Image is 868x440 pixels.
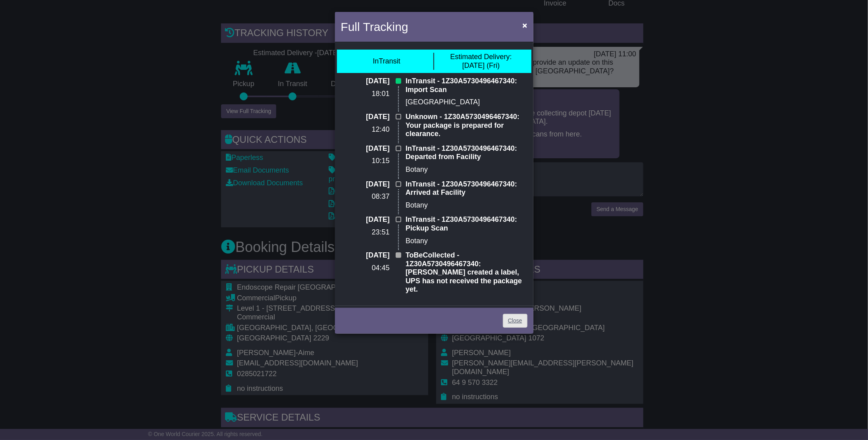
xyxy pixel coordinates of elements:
[406,113,527,138] p: Unknown - 1Z30A5730496467340: Your package is prepared for clearance.
[406,98,527,107] p: [GEOGRAPHIC_DATA]
[406,144,527,161] p: InTransit - 1Z30A5730496467340: Departed from Facility
[341,228,390,237] p: 23:51
[341,251,390,260] p: [DATE]
[341,157,390,165] p: 10:15
[450,53,512,61] span: Estimated Delivery:
[341,192,390,201] p: 08:37
[406,165,527,174] p: Botany
[341,90,390,98] p: 18:01
[406,180,527,197] p: InTransit - 1Z30A5730496467340: Arrived at Facility
[450,53,512,70] div: [DATE] (Fri)
[518,17,531,33] button: Close
[503,314,527,328] a: Close
[406,251,527,294] p: ToBeCollected - 1Z30A5730496467340: [PERSON_NAME] created a label, UPS has not received the packa...
[341,77,390,86] p: [DATE]
[522,21,527,30] span: ×
[373,57,400,66] div: InTransit
[341,180,390,189] p: [DATE]
[341,264,390,273] p: 04:45
[341,113,390,121] p: [DATE]
[406,77,527,94] p: InTransit - 1Z30A5730496467340: Import Scan
[341,18,408,36] h4: Full Tracking
[341,144,390,153] p: [DATE]
[341,125,390,134] p: 12:40
[406,215,527,232] p: InTransit - 1Z30A5730496467340: Pickup Scan
[406,237,527,246] p: Botany
[406,201,527,210] p: Botany
[341,215,390,224] p: [DATE]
